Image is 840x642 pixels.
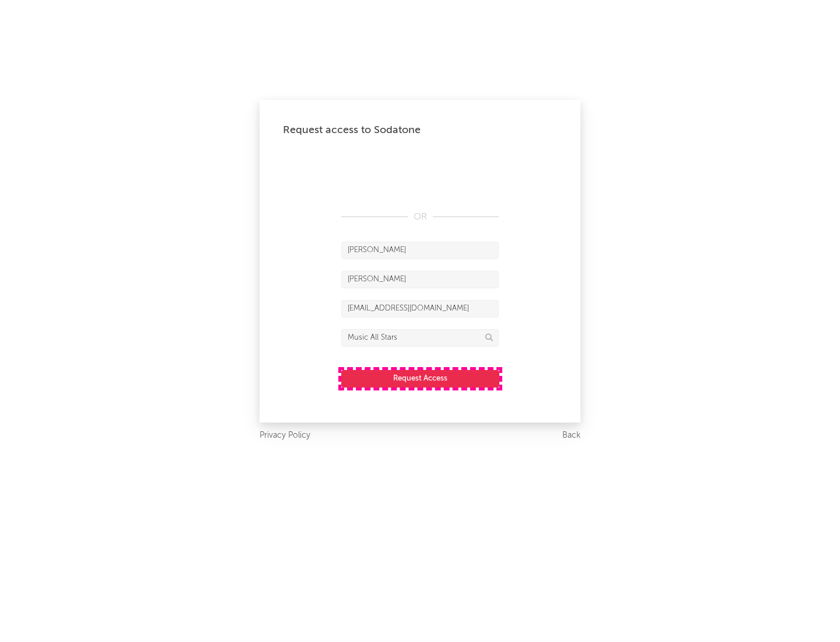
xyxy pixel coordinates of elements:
div: Request access to Sodatone [283,123,557,137]
input: Last Name [341,271,499,288]
input: First Name [341,242,499,259]
div: OR [341,210,499,224]
button: Request Access [341,370,499,388]
a: Back [562,428,580,443]
input: Division [341,329,499,347]
input: Email [341,300,499,317]
a: Privacy Policy [260,428,310,443]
